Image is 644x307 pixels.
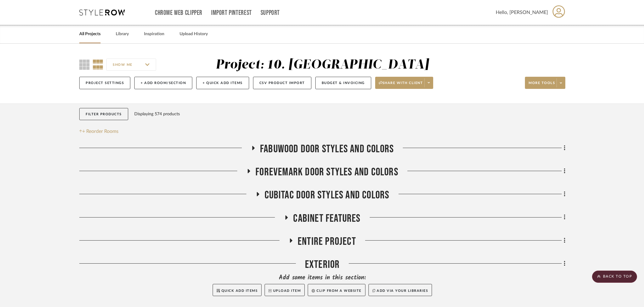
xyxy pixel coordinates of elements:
button: Add via your libraries [368,284,432,296]
a: Support [261,10,280,15]
button: Reorder Rooms [79,128,118,135]
a: Import Pinterest [211,10,252,15]
button: Share with client [375,77,433,89]
button: Project Settings [79,77,130,89]
a: All Projects [79,30,101,38]
div: Add some items in this section: [79,274,565,282]
span: Entire Project [298,235,356,248]
span: CUBITAC DOOR STYLES AND COLORS [265,189,389,202]
button: Quick Add Items [213,284,262,296]
span: Reorder Rooms [86,128,118,135]
span: FABUWOOD DOOR STYLES AND COLORS [260,143,394,156]
a: Chrome Web Clipper [155,10,202,15]
div: Project: 10. [GEOGRAPHIC_DATA] [216,59,429,71]
a: Inspiration [144,30,164,38]
span: FOREVEMARK DOOR STYLES AND COLORS [255,166,398,179]
button: Filter Products [79,108,128,120]
a: Library [116,30,129,38]
button: More tools [525,77,565,89]
button: + Quick Add Items [196,77,249,89]
span: More tools [529,81,555,90]
scroll-to-top-button: BACK TO TOP [592,271,637,283]
span: Hello, [PERSON_NAME] [496,9,548,16]
a: Upload History [180,30,208,38]
button: Upload Item [265,284,305,296]
span: Cabinet Features [293,212,360,225]
span: Share with client [379,81,423,90]
button: + Add Room/Section [134,77,192,89]
button: CSV Product Import [253,77,311,89]
button: Budget & Invoicing [315,77,371,89]
span: Quick Add Items [221,289,258,292]
button: Clip from a website [308,284,365,296]
div: Displaying 574 products [134,108,180,120]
